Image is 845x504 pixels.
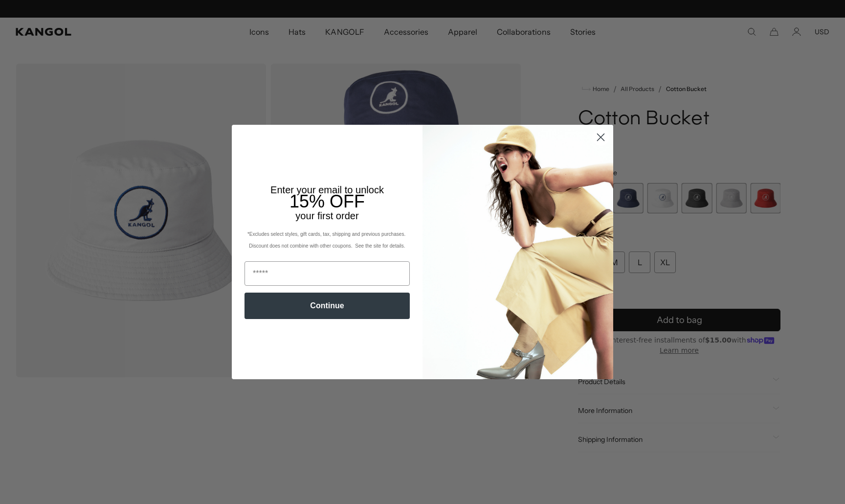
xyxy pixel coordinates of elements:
img: 93be19ad-e773-4382-80b9-c9d740c9197f.jpeg [422,125,613,379]
button: Continue [245,293,410,319]
span: Enter your email to unlock [270,184,384,195]
input: Email [245,261,410,286]
span: 15% OFF [289,191,365,211]
span: your first order [295,210,358,221]
span: *Excludes select styles, gift cards, tax, shipping and previous purchases. Discount does not comb... [247,231,407,249]
button: Close dialog [592,129,609,146]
